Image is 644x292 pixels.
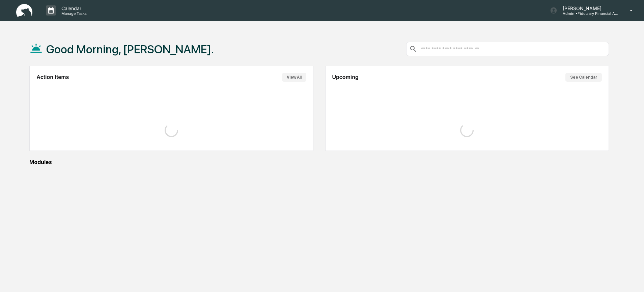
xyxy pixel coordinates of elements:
[282,73,306,82] button: View All
[557,11,620,16] p: Admin • Fiduciary Financial Advisors
[16,4,32,17] img: logo
[557,5,620,11] p: [PERSON_NAME]
[36,74,69,80] h2: Action Items
[56,11,90,16] p: Manage Tasks
[56,5,90,11] p: Calendar
[29,159,609,165] div: Modules
[565,73,602,82] button: See Calendar
[332,74,359,80] h2: Upcoming
[46,43,214,56] h1: Good Morning, [PERSON_NAME].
